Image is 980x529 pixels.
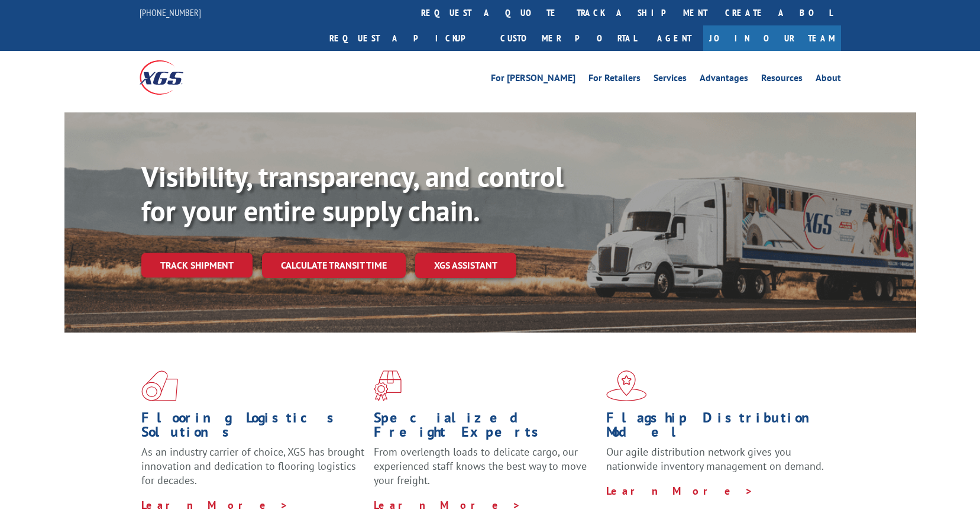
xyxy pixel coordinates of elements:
a: Services [654,73,687,86]
h1: Flagship Distribution Model [606,411,830,445]
h1: Specialized Freight Experts [374,411,597,445]
p: From overlength loads to delicate cargo, our experienced staff knows the best way to move your fr... [374,445,597,498]
a: For Retailers [588,73,641,86]
a: About [816,73,841,86]
b: Visibility, transparency, and control for your entire supply chain. [141,158,564,229]
span: Our agile distribution network gives you nationwide inventory management on demand. [606,445,824,473]
a: Learn More > [141,498,289,512]
a: For [PERSON_NAME] [491,73,575,86]
a: XGS ASSISTANT [415,253,516,278]
a: Track shipment [141,253,253,278]
a: Resources [761,73,803,86]
h1: Flooring Logistics Solutions [141,411,365,445]
img: xgs-icon-total-supply-chain-intelligence-red [141,370,178,401]
a: Request a pickup [321,25,491,51]
a: Agent [645,25,703,51]
a: Calculate transit time [262,253,406,278]
a: Learn More > [374,498,521,512]
img: xgs-icon-focused-on-flooring-red [374,370,402,401]
img: xgs-icon-flagship-distribution-model-red [606,370,647,401]
a: Join Our Team [703,25,841,51]
span: As an industry carrier of choice, XGS has brought innovation and dedication to flooring logistics... [141,445,364,487]
a: Advantages [700,73,748,86]
a: [PHONE_NUMBER] [140,7,201,18]
a: Learn More > [606,484,753,498]
a: Customer Portal [491,25,645,51]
